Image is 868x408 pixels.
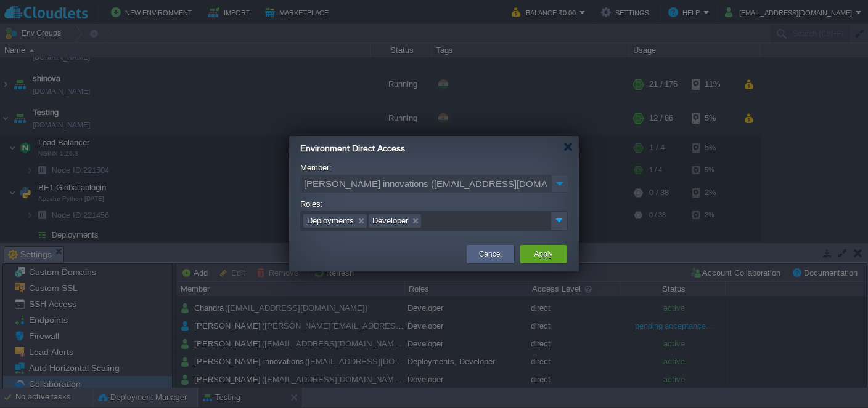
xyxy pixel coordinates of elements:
[300,161,334,174] label: Member:
[534,248,552,260] button: Apply
[369,214,421,228] li: Developer
[479,248,502,260] button: Cancel
[300,198,325,210] label: Roles:
[303,214,367,228] li: Deployments
[300,143,405,153] span: Environment Direct Access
